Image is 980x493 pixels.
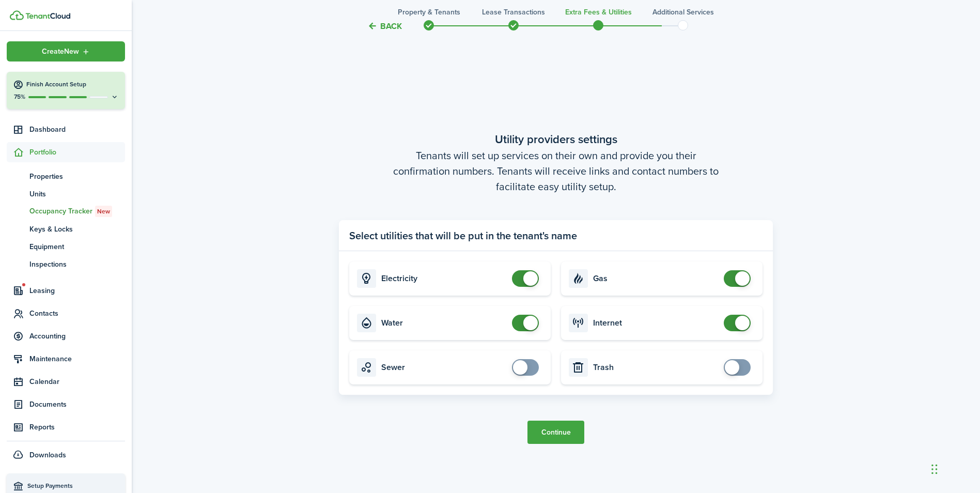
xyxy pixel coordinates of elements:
[29,147,125,158] span: Portfolio
[29,399,125,410] span: Documents
[29,171,125,182] span: Properties
[931,454,938,485] div: Drag
[339,148,773,194] wizard-step-header-description: Tenants will set up services on their own and provide you their confirmation numbers. Tenants wil...
[593,274,719,283] card-title: Gas
[7,167,125,185] a: Properties
[97,207,110,216] span: New
[349,228,577,243] panel-main-title: Select utilities that will be put in the tenant's name
[565,7,632,18] h3: Extra fees & Utilities
[7,238,125,255] a: Equipment
[7,41,125,61] button: Open menu
[29,331,125,342] span: Accounting
[29,259,125,270] span: Inspections
[652,7,714,18] h3: Additional Services
[29,285,125,296] span: Leasing
[381,318,507,328] card-title: Water
[7,185,125,203] a: Units
[29,241,125,252] span: Equipment
[7,72,125,109] button: Finish Account Setup75%
[7,203,125,220] a: Occupancy TrackerNew
[42,48,79,55] span: Create New
[928,443,980,493] iframe: Chat Widget
[10,10,24,20] img: TenantCloud
[593,363,719,372] card-title: Trash
[29,450,66,460] span: Downloads
[381,363,507,372] card-title: Sewer
[26,80,119,89] h4: Finish Account Setup
[25,13,70,19] img: TenantCloud
[13,93,26,101] p: 75%
[367,21,402,32] button: Back
[29,124,125,135] span: Dashboard
[29,308,125,319] span: Contacts
[29,376,125,387] span: Calendar
[27,481,120,491] span: Setup Payments
[7,119,125,140] a: Dashboard
[339,131,773,148] wizard-step-header-title: Utility providers settings
[7,255,125,273] a: Inspections
[482,7,545,18] h3: Lease Transactions
[29,189,125,199] span: Units
[527,421,584,444] button: Continue
[7,220,125,238] a: Keys & Locks
[29,206,125,217] span: Occupancy Tracker
[381,274,507,283] card-title: Electricity
[593,318,719,328] card-title: Internet
[29,422,125,433] span: Reports
[29,353,125,364] span: Maintenance
[29,224,125,235] span: Keys & Locks
[398,7,460,18] h3: Property & Tenants
[7,417,125,437] a: Reports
